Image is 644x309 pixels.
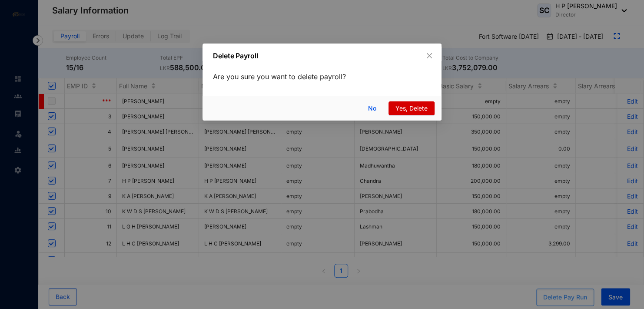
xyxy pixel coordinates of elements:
span: Yes, Delete [395,104,428,113]
button: Yes, Delete [388,101,435,115]
span: close [426,52,433,59]
p: Are you sure you want to delete payroll? [213,71,431,82]
p: Delete Payroll [213,50,377,61]
button: No [362,101,385,115]
button: Close [425,51,434,60]
span: No [368,104,376,113]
